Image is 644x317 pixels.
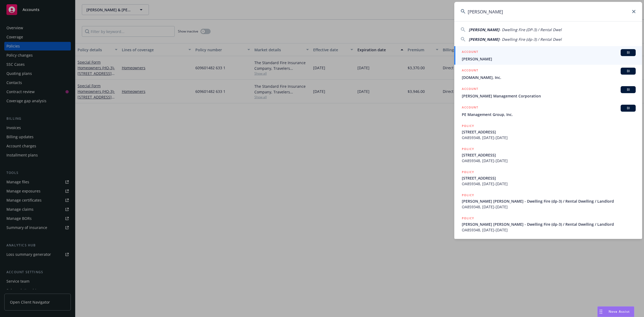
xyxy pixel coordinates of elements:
[499,37,562,42] span: - Dwelling Fire (dp-3) / Rental Dwel
[469,27,499,32] span: [PERSON_NAME]
[454,143,642,166] a: POLICY[STREET_ADDRESS]OA859348, [DATE]-[DATE]
[462,169,474,175] h5: POLICY
[623,87,634,92] span: BI
[623,50,634,55] span: BI
[462,204,636,210] span: OA859348, [DATE]-[DATE]
[462,192,474,198] h5: POLICY
[454,2,642,21] input: Search...
[462,198,636,204] span: [PERSON_NAME] [PERSON_NAME] - Dwelling Fire (dp-3) / Rental Dwelling / Landlord
[462,105,478,111] h5: ACCOUNT
[462,146,474,152] h5: POLICY
[462,75,636,80] span: [DOMAIN_NAME], Inc.
[462,181,636,187] span: OA859348, [DATE]-[DATE]
[462,135,636,140] span: OA859348, [DATE]-[DATE]
[462,221,636,227] span: [PERSON_NAME] [PERSON_NAME] - Dwelling Fire (dp-3) / Rental Dwelling / Landlord
[462,86,478,93] h5: ACCOUNT
[462,175,636,181] span: [STREET_ADDRESS]
[454,102,642,120] a: ACCOUNTBIPE Management Group, Inc.
[462,158,636,163] span: OA859348, [DATE]-[DATE]
[499,27,562,32] span: - Dwelling Fire (DP-3) / Rental Dwel
[598,307,604,317] div: Drag to move
[454,120,642,143] a: POLICY[STREET_ADDRESS]OA859348, [DATE]-[DATE]
[454,213,642,236] a: POLICY[PERSON_NAME] [PERSON_NAME] - Dwelling Fire (dp-3) / Rental Dwelling / LandlordOA859348, [D...
[623,106,634,111] span: BI
[462,49,478,56] h5: ACCOUNT
[454,46,642,65] a: ACCOUNTBI[PERSON_NAME]
[623,69,634,74] span: BI
[462,93,636,99] span: [PERSON_NAME] Management Corporation
[462,68,478,74] h5: ACCOUNT
[454,166,642,190] a: POLICY[STREET_ADDRESS]OA859348, [DATE]-[DATE]
[597,306,634,317] button: Nova Assist
[454,83,642,102] a: ACCOUNTBI[PERSON_NAME] Management Corporation
[454,190,642,213] a: POLICY[PERSON_NAME] [PERSON_NAME] - Dwelling Fire (dp-3) / Rental Dwelling / LandlordOA859348, [D...
[462,227,636,233] span: OA859348, [DATE]-[DATE]
[609,309,630,314] span: Nova Assist
[462,216,474,221] h5: POLICY
[462,129,636,135] span: [STREET_ADDRESS]
[462,152,636,158] span: [STREET_ADDRESS]
[454,65,642,83] a: ACCOUNTBI[DOMAIN_NAME], Inc.
[462,112,636,117] span: PE Management Group, Inc.
[469,37,499,42] span: [PERSON_NAME]
[462,123,474,129] h5: POLICY
[462,56,636,62] span: [PERSON_NAME]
